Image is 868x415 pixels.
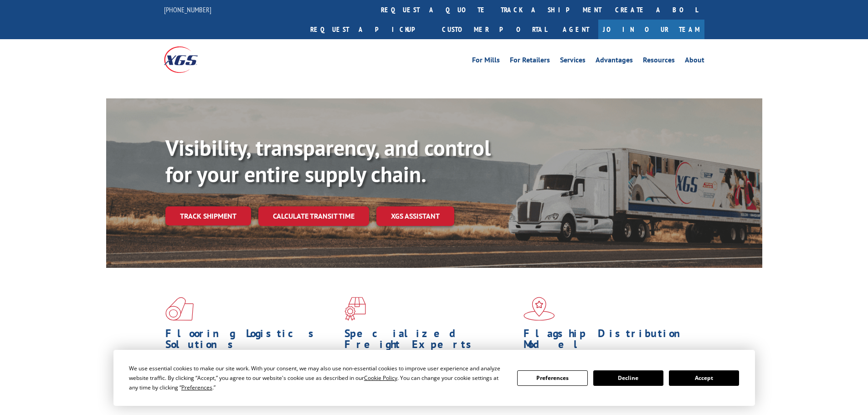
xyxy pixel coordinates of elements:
[364,374,397,382] span: Cookie Policy
[524,297,555,321] img: xgs-icon-flagship-distribution-model-red
[165,297,194,321] img: xgs-icon-total-supply-chain-intelligence-red
[472,56,500,67] a: For Mills
[560,56,586,67] a: Services
[165,133,491,188] b: Visibility, transparency, and control for your entire supply chain.
[524,328,696,354] h1: Flagship Distribution Model
[113,350,755,406] div: Cookie Consent Prompt
[129,364,506,392] div: We use essential cookies to make our site work. With your consent, we may also use non-essential ...
[164,5,211,14] a: [PHONE_NUMBER]
[596,56,633,67] a: Advantages
[510,56,550,67] a: For Retailers
[685,56,704,67] a: About
[165,328,338,354] h1: Flooring Logistics Solutions
[435,20,554,39] a: Customer Portal
[344,297,366,321] img: xgs-icon-focused-on-flooring-red
[593,370,663,386] button: Decline
[669,370,739,386] button: Accept
[643,56,675,67] a: Resources
[344,328,517,354] h1: Specialized Freight Experts
[181,384,212,391] span: Preferences
[376,206,454,226] a: XGS ASSISTANT
[165,206,251,225] a: Track shipment
[598,20,704,39] a: Join Our Team
[303,20,435,39] a: Request a pickup
[517,370,587,386] button: Preferences
[554,20,598,39] a: Agent
[258,206,369,226] a: Calculate transit time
